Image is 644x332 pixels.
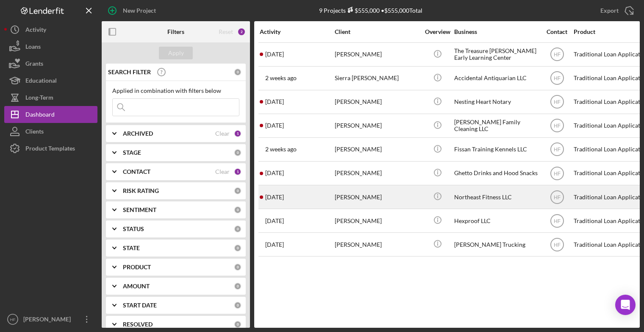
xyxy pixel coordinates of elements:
[4,21,97,38] button: Activity
[234,68,241,76] div: 0
[237,28,246,36] div: 2
[335,28,419,35] div: Client
[219,28,233,35] div: Reset
[265,122,284,129] time: 2025-09-12 18:30
[335,209,419,232] div: [PERSON_NAME]
[234,301,241,309] div: 0
[123,302,157,309] b: START DATE
[234,149,241,156] div: 0
[454,233,539,256] div: [PERSON_NAME] Trucking
[265,98,284,105] time: 2025-09-13 18:06
[25,140,75,159] div: Product Templates
[123,206,156,213] b: SENTIMENT
[554,147,561,153] text: HF
[454,186,539,208] div: Northeast Fitness LLC
[554,170,561,176] text: HF
[454,138,539,161] div: Fissan Training Kennels LLC
[25,89,53,108] div: Long-Term
[554,75,561,81] text: HF
[4,106,97,123] button: Dashboard
[234,206,241,214] div: 0
[454,91,539,113] div: Nesting Heart Notary
[454,43,539,66] div: The Treasure [PERSON_NAME] Early Learning Center
[265,75,297,81] time: 2025-09-02 14:51
[167,28,184,35] b: Filters
[335,43,419,66] div: [PERSON_NAME]
[123,187,159,194] b: RISK RATING
[234,168,241,176] div: 1
[10,317,16,322] text: HF
[260,28,334,35] div: Activity
[265,241,284,248] time: 2025-07-17 19:59
[554,52,561,58] text: HF
[265,51,284,58] time: 2025-09-16 19:30
[215,130,230,137] div: Clear
[215,168,230,175] div: Clear
[234,321,241,328] div: 0
[265,218,284,224] time: 2025-08-26 15:47
[454,114,539,137] div: [PERSON_NAME] Family Cleaning LLC
[168,47,184,59] div: Apply
[4,72,97,89] button: Educational
[454,67,539,89] div: Accidental Antiquarian LLC
[554,194,561,200] text: HF
[4,123,97,140] button: Clients
[4,140,97,157] button: Product Templates
[265,146,297,153] time: 2025-09-05 19:53
[554,218,561,224] text: HF
[592,2,640,19] button: Export
[234,130,241,137] div: 1
[25,72,57,91] div: Educational
[454,162,539,184] div: Ghetto Drinks and Hood Snacks
[4,311,97,328] button: HF[PERSON_NAME]
[335,67,419,89] div: Sierra [PERSON_NAME]
[4,38,97,55] button: Loans
[335,162,419,184] div: [PERSON_NAME]
[234,187,241,195] div: 0
[25,55,43,74] div: Grants
[123,226,144,232] b: STATUS
[25,38,41,57] div: Loans
[541,28,573,35] div: Contact
[102,2,164,19] button: New Project
[335,114,419,137] div: [PERSON_NAME]
[4,55,97,72] button: Grants
[346,7,380,14] div: $555,000
[123,283,150,290] b: AMOUNT
[422,28,453,35] div: Overview
[123,321,153,328] b: RESOLVED
[554,99,561,105] text: HF
[265,194,284,201] time: 2025-09-15 00:48
[600,2,619,19] div: Export
[454,209,539,232] div: Hexproof LLC
[319,7,422,14] div: 9 Projects • $555,000 Total
[25,21,46,40] div: Activity
[454,28,539,35] div: Business
[25,106,55,125] div: Dashboard
[335,233,419,256] div: [PERSON_NAME]
[159,47,193,59] button: Apply
[123,168,150,175] b: CONTACT
[335,186,419,208] div: [PERSON_NAME]
[123,264,151,271] b: PRODUCT
[265,170,284,176] time: 2025-09-16 01:59
[21,311,76,330] div: [PERSON_NAME]
[234,244,241,252] div: 0
[234,225,241,233] div: 0
[25,123,44,142] div: Clients
[112,87,239,94] div: Applied in combination with filters below
[554,242,561,248] text: HF
[4,89,97,106] a: Long-Term
[234,263,241,271] div: 0
[123,2,156,19] div: New Project
[615,295,636,315] div: Open Intercom Messenger
[108,69,151,75] b: SEARCH FILTER
[335,138,419,161] div: [PERSON_NAME]
[123,149,141,156] b: STAGE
